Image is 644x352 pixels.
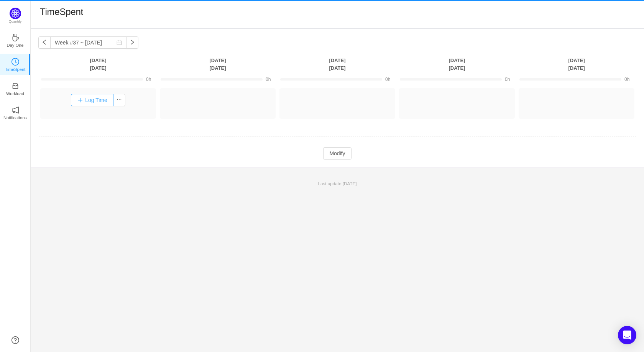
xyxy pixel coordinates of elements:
i: icon: notification [11,106,19,114]
p: Notifications [3,114,27,121]
h1: TimeSpent [40,6,83,18]
button: Log Time [71,94,113,106]
i: icon: coffee [11,34,19,41]
button: icon: right [126,36,138,49]
th: [DATE] [DATE] [38,56,158,72]
span: 0h [624,77,629,82]
a: icon: question-circle [11,336,19,344]
button: Modify [323,147,351,160]
p: Workload [6,90,24,97]
th: [DATE] [DATE] [158,56,278,72]
a: icon: coffeeDay One [11,36,19,44]
img: Quantify [10,8,21,19]
a: icon: clock-circleTimeSpent [11,60,19,68]
i: icon: calendar [117,40,122,45]
i: icon: inbox [11,82,19,90]
span: 0h [146,77,151,82]
input: Select a week [50,36,127,49]
button: icon: left [38,36,51,49]
th: [DATE] [DATE] [397,56,517,72]
span: 0h [505,77,510,82]
p: Quantify [9,19,22,25]
th: [DATE] [DATE] [517,56,636,72]
button: icon: ellipsis [113,94,125,106]
span: Last update: [318,181,357,186]
span: 0h [266,77,271,82]
i: icon: clock-circle [11,58,19,66]
a: icon: notificationNotifications [11,109,19,116]
span: 0h [385,77,390,82]
th: [DATE] [DATE] [278,56,397,72]
a: icon: inboxWorkload [11,84,19,92]
p: Day One [7,42,23,49]
span: [DATE] [343,181,357,186]
div: Open Intercom Messenger [618,326,636,344]
p: TimeSpent [5,66,26,73]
